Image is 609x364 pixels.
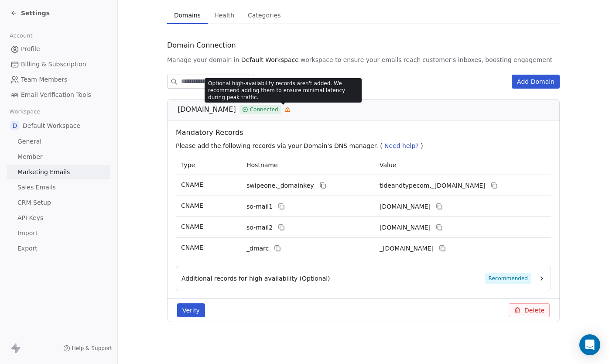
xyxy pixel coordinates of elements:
span: Health [211,9,238,21]
span: Optional high-availability records aren't added. We recommend adding them to ensure minimal laten... [208,80,358,101]
a: Export [7,241,110,256]
span: Domains [171,9,204,21]
button: Delete [509,303,550,317]
span: Value [380,161,396,168]
span: Categories [244,9,284,21]
button: Add Domain [512,75,560,89]
span: [DOMAIN_NAME] [178,104,236,115]
a: Profile [7,42,110,56]
span: Member [17,152,43,161]
a: Marketing Emails [7,165,110,179]
a: Email Verification Tools [7,88,110,102]
span: D [10,121,19,130]
span: API Keys [17,213,43,223]
span: Mandatory Records [176,127,554,138]
span: Need help? [384,142,419,149]
span: Connected [250,106,278,113]
span: CNAME [181,244,203,251]
span: _dmarc.swipeone.email [380,244,434,253]
span: CNAME [181,223,203,230]
span: Additional records for high availability (Optional) [181,274,330,283]
span: Account [6,29,36,42]
span: Help & Support [72,345,112,352]
span: Hostname [246,161,278,168]
a: Import [7,226,110,240]
span: Export [17,244,38,253]
span: Billing & Subscription [21,60,86,69]
span: Domain Connection [167,40,236,51]
span: Email Verification Tools [21,90,91,100]
span: Default Workspace [241,55,299,64]
a: Billing & Subscription [7,57,110,72]
span: tideandtypecom1.swipeone.email [380,202,431,211]
a: Settings [10,9,50,17]
span: tideandtypecom._domainkey.swipeone.email [380,181,486,190]
button: Verify [177,303,205,317]
a: Member [7,150,110,164]
a: API Keys [7,211,110,225]
span: customer's inboxes, boosting engagement [422,55,552,64]
span: CNAME [181,202,203,209]
span: _dmarc [246,244,269,253]
span: Settings [21,9,50,17]
button: Additional records for high availability (Optional)Recommended [181,273,545,284]
span: CRM Setup [17,198,51,207]
a: Sales Emails [7,180,110,195]
span: Team Members [21,75,67,84]
p: Type [181,161,236,170]
span: Recommended [485,273,531,284]
a: General [7,134,110,149]
span: swipeone._domainkey [246,181,314,190]
a: Team Members [7,72,110,87]
span: Marketing Emails [17,168,70,177]
span: General [17,137,41,146]
span: so-mail2 [246,223,273,232]
span: Manage your domain in [167,55,239,64]
span: so-mail1 [246,202,273,211]
span: Default Workspace [23,121,80,130]
span: workspace to ensure your emails reach [301,55,421,64]
span: CNAME [181,181,203,188]
span: Profile [21,45,40,54]
a: CRM Setup [7,196,110,210]
div: Open Intercom Messenger [579,334,600,355]
p: Please add the following records via your Domain's DNS manager. ( ) [176,141,554,150]
span: tideandtypecom2.swipeone.email [380,223,431,232]
span: Import [17,229,38,238]
a: Help & Support [63,345,112,352]
span: Workspace [6,105,44,118]
span: Sales Emails [17,183,56,192]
